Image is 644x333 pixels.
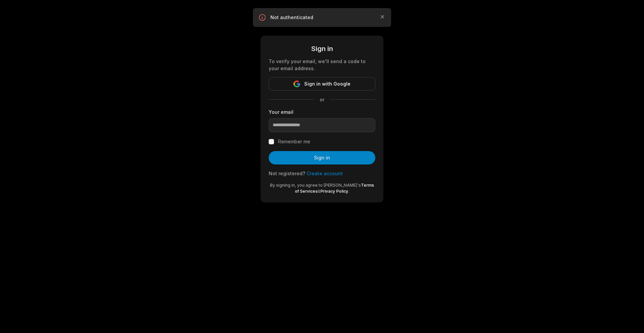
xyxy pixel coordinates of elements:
div: Sign in [269,44,375,54]
button: Sign in with Google [269,77,375,91]
button: Sign in [269,151,375,164]
label: Your email [269,108,375,115]
div: To verify your email, we'll send a code to your email address. [269,58,375,72]
span: . [348,189,349,194]
label: Remember me [278,138,310,146]
span: & [318,189,320,194]
span: By signing in, you agree to [PERSON_NAME]'s [270,183,361,188]
span: or [314,96,330,103]
a: Terms of Services [295,183,374,194]
span: Sign in with Google [304,80,351,88]
p: Not authenticated [270,14,374,21]
a: Privacy Policy [320,189,348,194]
span: Not registered? [269,171,305,176]
a: Create account [307,171,343,176]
